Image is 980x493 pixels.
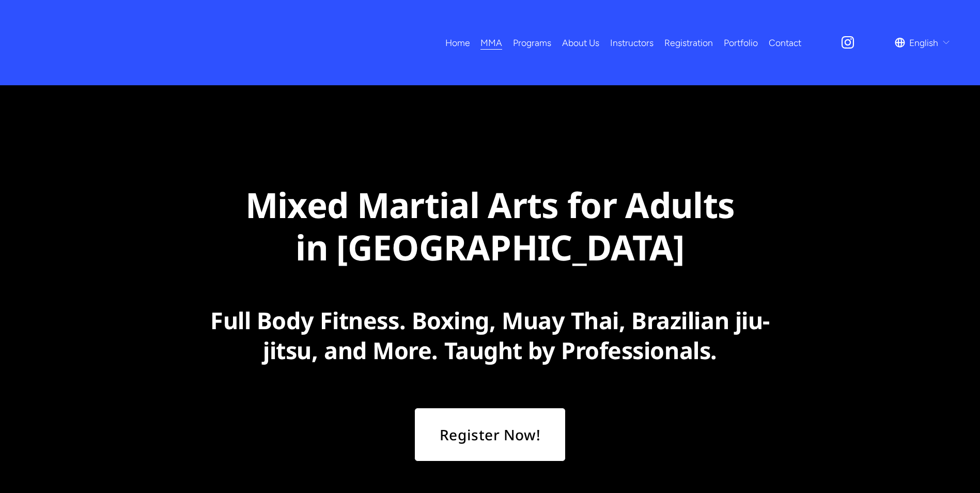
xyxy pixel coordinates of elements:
[895,34,951,52] div: language picker
[909,35,938,51] span: English
[562,34,599,52] a: About Us
[513,35,551,51] span: Programs
[769,34,801,52] a: Contact
[210,304,770,366] strong: Full Body Fitness. Boxing, Muay Thai, Brazilian jiu-jitsu, and More. Taught by Professionals.
[840,35,855,50] a: Instagram
[414,408,566,461] a: Register Now!
[480,35,502,51] span: MMA
[724,34,758,52] a: Portfolio
[513,34,551,52] a: folder dropdown
[610,34,654,52] a: Instructors
[29,24,153,60] img: EA
[245,181,743,271] strong: Mixed Martial Arts for Adults in [GEOGRAPHIC_DATA]
[445,34,470,52] a: Home
[480,34,502,52] a: folder dropdown
[664,34,713,52] a: Registration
